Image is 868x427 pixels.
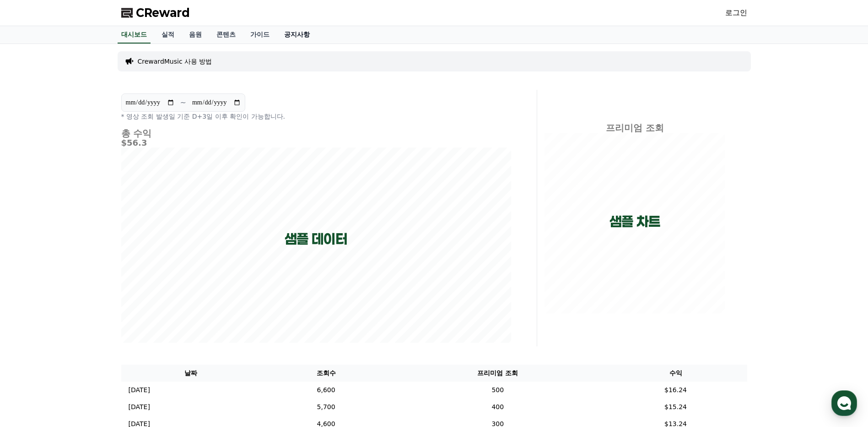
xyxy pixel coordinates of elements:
p: ~ [180,97,186,108]
a: 대화 [60,290,118,313]
a: CReward [121,5,190,20]
a: 콘텐츠 [209,26,243,44]
span: 대화 [84,305,95,312]
p: 샘플 데이터 [285,231,347,247]
p: 샘플 차트 [609,213,660,230]
td: 500 [391,382,604,399]
td: 6,600 [261,382,391,399]
h5: $56.3 [121,138,511,148]
td: $15.24 [604,399,747,416]
a: 홈 [3,290,60,313]
p: [DATE] [129,402,150,412]
th: 수익 [604,365,747,382]
a: 로그인 [725,7,747,18]
a: 설정 [118,290,176,313]
td: 400 [391,399,604,416]
a: 음원 [182,26,209,44]
span: 홈 [29,304,34,312]
a: CrewardMusic 사용 방법 [138,57,212,66]
a: 대시보드 [118,26,151,44]
h4: 총 수익 [121,128,511,138]
h4: 프리미엄 조회 [545,123,725,133]
th: 프리미엄 조회 [391,365,604,382]
a: 실적 [154,26,182,44]
td: 5,700 [261,399,391,416]
p: [DATE] [129,385,150,395]
th: 조회수 [261,365,391,382]
span: 설정 [141,304,152,312]
td: $16.24 [604,382,747,399]
th: 날짜 [121,365,261,382]
a: 공지사항 [277,26,317,44]
a: 가이드 [243,26,277,44]
span: CReward [136,5,190,20]
p: * 영상 조회 발생일 기준 D+3일 이후 확인이 가능합니다. [121,112,511,121]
